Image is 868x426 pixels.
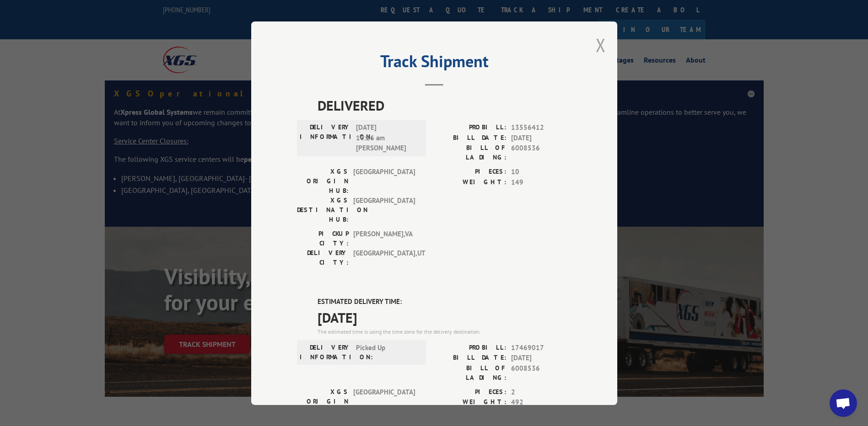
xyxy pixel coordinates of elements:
[511,342,571,353] span: 17469017
[318,327,571,335] div: The estimated time is using the time zone for the delivery destination.
[511,387,571,397] span: 2
[511,363,571,382] span: 6008536
[297,196,349,224] label: XGS DESTINATION HUB:
[434,122,507,133] label: PROBILL:
[434,353,507,363] label: BILL DATE:
[434,143,507,162] label: BILL OF LADING:
[356,342,418,362] span: Picked Up
[511,122,571,133] span: 13556412
[434,397,507,408] label: WEIGHT:
[297,229,349,248] label: PICKUP CITY:
[511,177,571,187] span: 149
[434,363,507,382] label: BILL OF LADING:
[434,387,507,397] label: PIECES:
[511,397,571,408] span: 492
[300,342,351,362] label: DELIVERY INFORMATION:
[434,342,507,353] label: PROBILL:
[830,389,857,417] a: Open chat
[353,167,415,196] span: [GEOGRAPHIC_DATA]
[596,33,606,57] button: Close modal
[353,248,415,267] span: [GEOGRAPHIC_DATA] , UT
[297,55,571,72] h2: Track Shipment
[356,122,418,154] span: [DATE] 10:26 am [PERSON_NAME]
[511,167,571,177] span: 10
[511,143,571,162] span: 6008536
[318,95,571,116] span: DELIVERED
[318,307,571,327] span: [DATE]
[511,133,571,143] span: [DATE]
[297,248,349,267] label: DELIVERY CITY:
[353,387,415,415] span: [GEOGRAPHIC_DATA]
[434,177,507,187] label: WEIGHT:
[297,167,349,196] label: XGS ORIGIN HUB:
[353,229,415,248] span: [PERSON_NAME] , VA
[353,196,415,224] span: [GEOGRAPHIC_DATA]
[434,133,507,143] label: BILL DATE:
[434,167,507,177] label: PIECES:
[297,387,349,415] label: XGS ORIGIN HUB:
[318,297,571,307] label: ESTIMATED DELIVERY TIME:
[300,122,351,154] label: DELIVERY INFORMATION:
[511,353,571,363] span: [DATE]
